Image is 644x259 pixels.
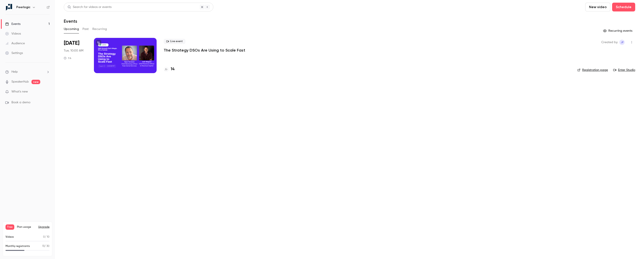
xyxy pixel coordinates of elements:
[613,68,635,72] a: Enter Studio
[11,80,29,84] a: SpeakerHub
[16,5,30,9] h6: Peerlogic
[11,70,18,74] span: Help
[612,3,635,11] button: Schedule
[43,235,49,239] p: / 10
[68,5,112,9] div: Search for videos or events
[619,40,625,45] span: Jaclyn Freedman
[5,22,20,26] div: Events
[585,3,610,11] button: New video
[621,40,624,45] span: JF
[31,80,40,84] span: new
[601,40,618,45] span: Created by
[164,66,174,72] a: 14
[11,89,28,94] span: What's new
[42,245,44,248] span: 13
[64,18,77,24] h1: Events
[64,56,71,60] div: 1 h
[601,27,635,34] button: Recurring events
[577,68,608,72] a: Registration page
[64,26,79,33] button: Upcoming
[38,225,49,229] button: Upgrade
[64,40,79,47] span: [DATE]
[5,224,14,230] span: Free
[17,225,36,229] span: Plan usage
[5,31,21,36] div: Videos
[5,244,30,248] p: Monthly registrants
[43,236,45,238] span: 0
[171,66,174,72] h4: 14
[5,4,13,11] img: Peerlogic
[5,41,25,46] div: Audience
[164,39,185,44] span: Live event
[5,70,50,74] li: help-dropdown-opener
[82,26,89,33] button: Past
[64,38,87,73] div: Aug 12 Tue, 10:00 AM (America/Phoenix)
[92,26,107,33] button: Recurring
[164,48,245,53] a: The Strategy DSOs Are Using to Scale Fast
[11,100,30,105] span: Book a demo
[64,48,83,53] span: Tue, 10:00 AM
[5,51,23,55] div: Settings
[5,235,14,239] p: Videos
[42,244,49,248] p: / 30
